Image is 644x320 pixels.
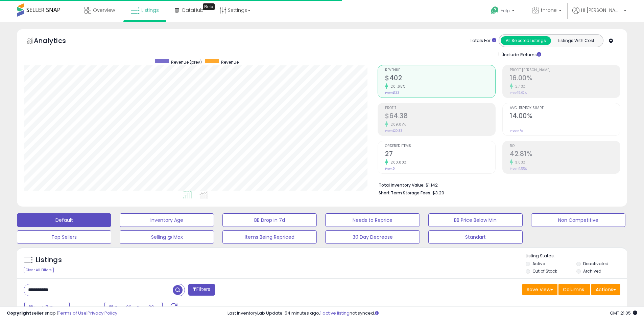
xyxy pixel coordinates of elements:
[510,68,620,72] span: Profit [PERSON_NAME]
[485,1,521,22] a: Help
[71,305,102,311] span: Compared to:
[581,7,622,14] span: Hi [PERSON_NAME]
[188,284,215,296] button: Filters
[17,213,111,227] button: Default
[510,112,620,121] h2: 14.00%
[572,7,626,22] a: Hi [PERSON_NAME]
[203,3,215,10] div: Tooltip anchor
[532,268,557,274] label: Out of Stock
[501,8,510,14] span: Help
[531,213,625,227] button: Non Competitive
[385,129,402,133] small: Prev: $20.83
[36,255,62,265] h5: Listings
[7,310,117,317] div: seller snap | |
[563,286,584,293] span: Columns
[388,84,405,89] small: 201.65%
[222,230,317,244] button: Items Being Repriced
[58,310,87,316] a: Terms of Use
[385,91,399,95] small: Prev: $133
[583,261,609,266] label: Deactivated
[494,50,549,58] div: Include Returns
[34,304,61,311] span: Last 7 Days
[24,267,54,273] div: Clear All Filters
[501,36,551,45] button: All Selected Listings
[388,160,407,165] small: 200.00%
[510,74,620,83] h2: 16.00%
[532,261,545,266] label: Active
[104,302,163,313] button: Sep-23 - Sep-29
[510,106,620,110] span: Avg. Buybox Share
[228,310,637,317] div: Last InventoryLab Update: 54 minutes ago, not synced.
[17,230,111,244] button: Top Sellers
[513,160,526,165] small: 3.03%
[379,182,425,188] b: Total Inventory Value:
[141,7,159,14] span: Listings
[385,144,495,148] span: Ordered Items
[120,213,214,227] button: Inventory Age
[541,7,557,14] span: throne
[385,68,495,72] span: Revenue
[491,6,499,15] i: Get Help
[7,310,31,316] strong: Copyright
[470,38,496,44] div: Totals For
[551,36,601,45] button: Listings With Cost
[558,284,590,295] button: Columns
[428,213,523,227] button: BB Price Below Min
[510,129,523,133] small: Prev: N/A
[115,304,154,311] span: Sep-23 - Sep-29
[510,150,620,159] h2: 42.81%
[513,84,526,89] small: 2.43%
[510,91,527,95] small: Prev: 15.62%
[591,284,620,295] button: Actions
[120,230,214,244] button: Selling @ Max
[432,190,444,196] span: $3.29
[34,36,79,47] h5: Analytics
[385,167,395,171] small: Prev: 9
[610,310,637,316] span: 2025-10-8 21:05 GMT
[583,268,601,274] label: Archived
[385,112,495,121] h2: $64.38
[325,230,420,244] button: 30 Day Decrease
[24,302,70,313] button: Last 7 Days
[385,106,495,110] span: Profit
[325,213,420,227] button: Needs to Reprice
[88,310,117,316] a: Privacy Policy
[388,122,406,127] small: 209.07%
[522,284,557,295] button: Save View
[182,7,204,14] span: DataHub
[221,59,239,65] span: Revenue
[222,213,317,227] button: BB Drop in 7d
[171,59,202,65] span: Revenue (prev)
[428,230,523,244] button: Standart
[385,150,495,159] h2: 27
[526,253,627,259] p: Listing States:
[320,310,350,316] a: 1 active listing
[379,180,615,189] li: $1,142
[385,74,495,83] h2: $402
[379,190,431,196] b: Short Term Storage Fees:
[93,7,115,14] span: Overview
[510,144,620,148] span: ROI
[510,167,527,171] small: Prev: 41.55%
